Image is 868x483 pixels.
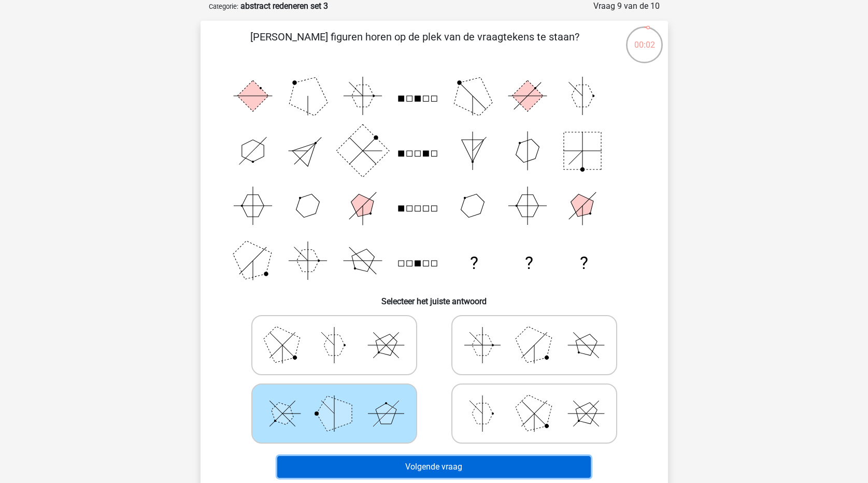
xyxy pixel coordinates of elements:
[209,3,238,10] small: Categorie:
[524,253,533,273] text: ?
[469,253,478,273] text: ?
[217,288,651,306] h6: Selecteer het juiste antwoord
[625,25,664,51] div: 00:02
[580,253,588,273] text: ?
[240,1,328,11] strong: abstract redeneren set 3
[277,456,591,478] button: Volgende vraag
[217,29,613,60] p: [PERSON_NAME] figuren horen op de plek van de vraagtekens te staan?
